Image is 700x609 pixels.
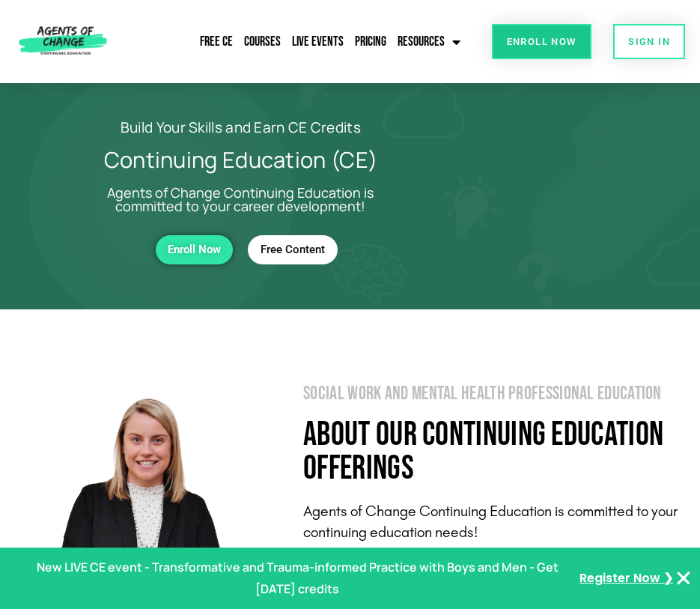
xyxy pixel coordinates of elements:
a: Free Content [248,235,338,264]
button: Close Banner [675,569,693,587]
a: Register Now ❯ [579,568,673,590]
h2: Social Work and Mental Health Professional Education [303,384,681,403]
a: Resources [394,25,464,59]
h2: Build Your Skills and Earn CE Credits [37,121,444,134]
a: Courses [240,25,284,59]
span: Enroll Now [168,243,221,256]
h1: Continuing Education (CE) [37,149,444,171]
a: Enroll Now [492,24,591,59]
nav: Menu [149,25,464,59]
p: Agents of Change Continuing Education is committed to your career development! [105,186,377,213]
span: Free Content [261,243,325,256]
a: Pricing [351,25,390,59]
span: Enroll Now [507,37,576,46]
span: SIGN IN [628,37,670,46]
a: Free CE [196,25,237,59]
h4: About Our Continuing Education Offerings [303,418,681,485]
p: New LIVE CE event - Transformative and Trauma-informed Practice with Boys and Men - Get [DATE] cr... [27,557,567,600]
a: Enroll Now [156,235,233,264]
span: Agents of Change Continuing Education is committed to your continuing education needs! [303,502,678,541]
a: SIGN IN [613,24,685,59]
a: Live Events [288,25,347,59]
